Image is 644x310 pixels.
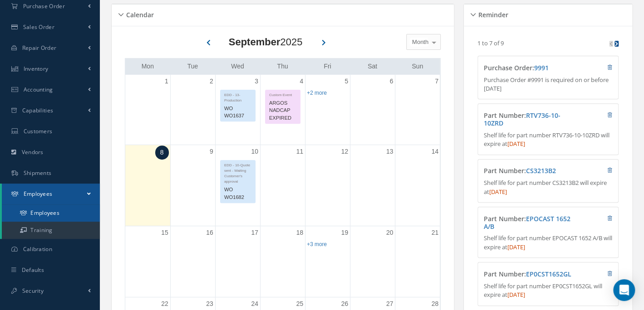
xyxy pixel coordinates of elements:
[221,184,255,203] div: WO WO1682
[215,75,260,145] td: September 3, 2025
[265,90,300,98] div: Custom Event
[343,75,350,88] a: September 5, 2025
[123,8,154,19] h5: Calendar
[410,61,425,72] a: Sunday
[125,75,170,145] td: September 1, 2025
[2,222,100,239] a: Training
[229,36,280,48] b: September
[294,145,305,158] a: September 11, 2025
[339,145,350,158] a: September 12, 2025
[350,226,395,297] td: September 20, 2025
[221,160,255,184] div: EDD - 10-Quote sent - Waiting Customer's approval
[298,75,305,88] a: September 4, 2025
[484,111,560,127] a: RTV736-10-10ZRD
[125,226,170,297] td: September 15, 2025
[305,226,350,297] td: September 19, 2025
[215,145,260,226] td: September 10, 2025
[484,167,577,175] h4: Part Number
[155,145,169,160] a: September 8, 2025
[484,271,577,278] h4: Part Number
[339,226,350,239] a: September 19, 2025
[294,226,305,239] a: September 18, 2025
[484,234,612,252] p: Shelf life for part number EPOCAST 1652 A/B will expire at
[484,76,612,93] p: Purchase Order #9991 is required on or before [DATE]
[265,98,300,123] div: ARGOS NADCAP EXPIRED
[260,75,305,145] td: September 4, 2025
[2,184,100,204] a: Employees
[24,65,49,73] span: Inventory
[410,38,428,47] span: Month
[484,179,612,196] p: Shelf life for part number CS3213B2 will expire at
[275,61,290,72] a: Thursday
[350,75,395,145] td: September 6, 2025
[23,23,54,31] span: Sales Order
[384,145,395,158] a: September 13, 2025
[305,145,350,226] td: September 12, 2025
[524,270,571,278] span: :
[215,226,260,297] td: September 17, 2025
[384,226,395,239] a: September 20, 2025
[433,75,440,88] a: September 7, 2025
[305,75,350,145] td: September 5, 2025
[24,86,53,93] span: Accounting
[429,226,440,239] a: September 21, 2025
[23,2,65,10] span: Purchase Order
[526,166,556,175] a: CS3213B2
[532,63,549,72] span: :
[249,226,260,239] a: September 17, 2025
[388,75,395,88] a: September 6, 2025
[208,145,215,158] a: September 9, 2025
[489,188,507,196] span: [DATE]
[613,279,635,301] div: Open Intercom Messenger
[2,204,100,222] a: Employees
[163,75,170,88] a: September 1, 2025
[429,145,440,158] a: September 14, 2025
[524,166,556,175] span: :
[22,44,57,52] span: Repair Order
[484,215,577,231] h4: Part Number
[204,226,215,239] a: September 16, 2025
[208,75,215,88] a: September 2, 2025
[484,112,577,127] h4: Part Number
[24,169,52,177] span: Shipments
[229,34,303,49] div: 2025
[221,90,255,103] div: EDD - 13-Production
[395,145,440,226] td: September 14, 2025
[23,245,52,253] span: Calibration
[260,145,305,226] td: September 11, 2025
[507,243,525,251] span: [DATE]
[507,140,525,148] span: [DATE]
[507,291,525,299] span: [DATE]
[229,61,246,72] a: Wednesday
[307,241,327,247] a: Show 3 more events
[125,145,170,226] td: September 8, 2025
[484,111,560,127] span: :
[170,75,215,145] td: September 2, 2025
[534,63,549,72] a: 9991
[170,145,215,226] td: September 9, 2025
[322,61,333,72] a: Friday
[307,90,327,96] a: Show 2 more events
[24,127,53,135] span: Customers
[253,75,260,88] a: September 3, 2025
[350,145,395,226] td: September 13, 2025
[366,61,379,72] a: Saturday
[159,226,170,239] a: September 15, 2025
[221,103,255,121] div: WO WO1637
[477,39,504,47] p: 1 to 7 of 9
[484,282,612,300] p: Shelf life for part number EP0CST1652GL will expire at
[22,266,44,274] span: Defaults
[22,148,44,156] span: Vendors
[476,8,508,19] h5: Reminder
[395,226,440,297] td: September 21, 2025
[22,287,44,295] span: Security
[484,64,577,72] h4: Purchase Order
[484,214,570,231] span: :
[24,190,53,198] span: Employees
[22,107,54,114] span: Capabilities
[395,75,440,145] td: September 7, 2025
[140,61,156,72] a: Monday
[260,226,305,297] td: September 18, 2025
[186,61,200,72] a: Tuesday
[249,145,260,158] a: September 10, 2025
